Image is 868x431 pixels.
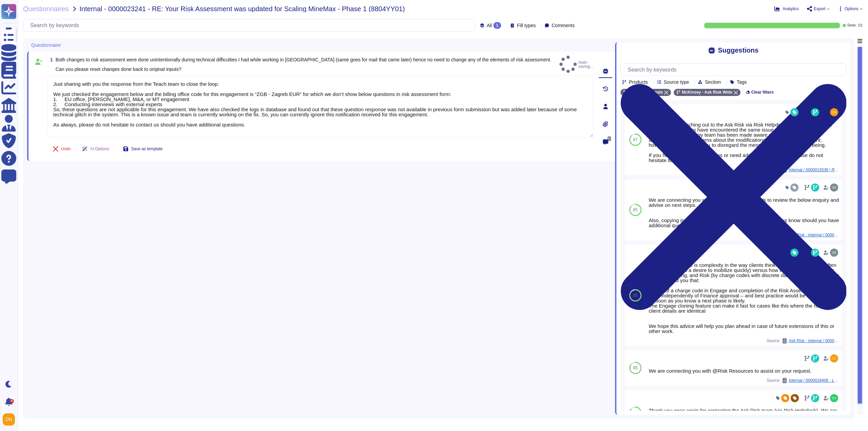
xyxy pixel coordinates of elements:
[27,19,475,31] input: Search by keywords
[789,378,840,383] span: Internal / 0000018406 - Laurens, important risk guidance for Project Spark (supplyhouse DD) (4160...
[783,7,799,11] span: Analytics
[830,183,838,192] img: user
[767,378,840,383] span: Source:
[31,43,61,47] span: Questionnaire
[493,22,501,29] div: 1
[830,354,838,363] img: user
[47,76,593,137] textarea: Just sharing with you the response from the Teach team to close the loop. We just checked the eng...
[858,24,863,27] span: 1 / 1
[649,408,840,423] div: Thank you once again for contacting the Ask Risk team (via Risk Helpdesk). We are looping in @Dil...
[814,7,826,11] span: Export
[3,413,15,426] img: user
[90,147,109,151] span: AI Options
[633,138,637,142] span: 87
[61,147,71,151] span: Undo
[559,56,593,73] span: Auto-saving...
[830,249,838,257] img: user
[608,136,611,141] span: 0
[633,366,637,370] span: 85
[10,399,14,403] div: 9+
[47,142,76,156] button: Undo
[80,5,405,12] span: Internal - 0000023241 - RE: Your Risk Assessment was updated for Scaling MineMax - Phase 1 (8804Y...
[23,5,69,12] span: Questionnaires
[633,208,637,212] span: 85
[552,23,575,28] span: Comments
[118,142,168,156] button: Save as template
[487,23,492,28] span: All
[131,147,163,151] span: Save as template
[47,57,53,62] span: 1
[774,6,799,12] button: Analytics
[633,293,637,297] span: 85
[830,394,838,402] img: user
[845,7,859,11] span: Options
[624,64,846,76] input: Search by keywords
[517,23,536,28] span: Fill types
[649,368,840,373] div: We are connecting you with @Risk Resources to assist on your request.
[847,24,856,27] span: Done:
[1,412,20,427] button: user
[830,108,838,116] img: user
